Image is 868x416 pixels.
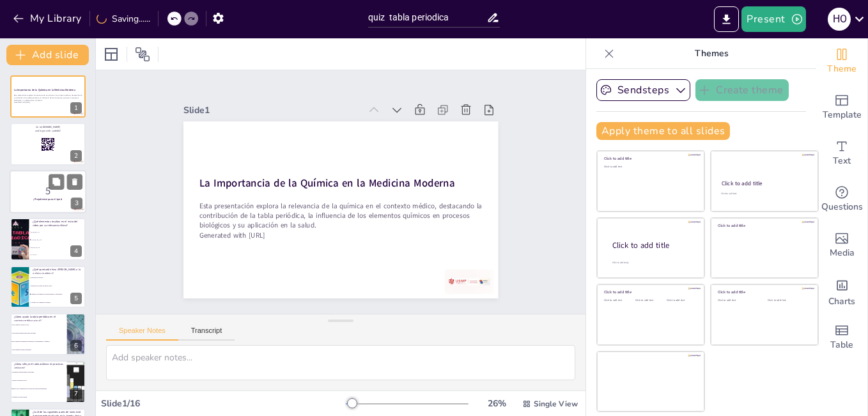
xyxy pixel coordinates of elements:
[14,315,63,322] p: ¿Cómo ayuda la tabla periódica en el contexto médico actual?
[612,261,693,264] div: Click to add body
[604,166,695,169] div: Click to add text
[612,240,694,250] div: Click to add title
[827,62,856,76] span: Theme
[106,327,178,341] button: Speaker Notes
[70,102,82,114] div: 1
[14,125,82,129] p: Go to
[604,289,695,295] div: Click to add title
[828,6,851,32] button: H O
[830,246,855,260] span: Media
[596,122,730,140] button: Apply theme to all slides
[31,254,85,256] span: C, Si, P, S
[31,247,85,248] span: Zn, Cu, Ag, Au
[199,201,482,231] p: Esta presentación explora la relevancia de la química en el contexto médico, destacando la contri...
[816,268,867,314] div: Add charts and graphs
[101,44,121,65] div: Layout
[10,313,86,355] div: 6
[31,293,85,295] span: Organizó los elementos por masa atómica y propiedades
[199,176,454,190] strong: La Importancia de la Química en la Medicina Moderna
[12,380,66,381] span: Facilita la síntesis de DNA
[10,266,86,308] div: 5
[31,239,85,240] span: O, Na, K, Fe, I, Ca
[12,325,66,326] span: Para clasificar células por tipo
[14,89,75,92] strong: La Importancia de la Química en la Medicina Moderna
[101,397,346,410] div: Slide 1 / 16
[10,75,86,118] div: 1
[714,6,739,32] button: Export to PowerPoint
[12,396,66,397] span: Modifica el pH del plasma
[10,218,86,260] div: 4
[833,154,851,168] span: Text
[619,38,803,69] p: Themes
[183,104,360,116] div: Slide 1
[816,176,867,222] div: Get real-time input from your audience
[816,38,867,84] div: Change the overall theme
[823,108,862,122] span: Template
[821,200,863,214] span: Questions
[816,222,867,268] div: Add images, graphics, shapes or video
[31,231,85,233] span: H, He, B, C, N
[12,349,66,350] span: Para identificar grupos sanguíneos
[70,293,82,304] div: 5
[70,245,82,257] div: 4
[70,388,82,399] div: 7
[10,360,86,403] div: 7
[49,174,64,189] button: Duplicate Slide
[14,363,63,370] p: ¿Cómo influye el radio atómico en procesos celulares?
[31,302,85,303] span: Clasificó los compuestos orgánicos
[830,338,853,352] span: Table
[12,389,66,390] span: Influye en la capacidad de los iones para atravesar membranas
[33,197,62,201] strong: ¡Prepárense para el quiz!
[12,341,66,342] span: Para entender propiedades de minerales, oligoelementos y fármacos
[178,327,235,341] button: Transcript
[42,125,60,128] strong: [DOMAIN_NAME]
[135,47,150,62] span: Position
[14,102,82,104] p: Generated with [URL]
[718,299,758,302] div: Click to add text
[33,220,82,227] p: ¿Qué elementos resaltan en el inicio del video por su relevancia clínica?
[722,180,807,187] div: Click to add title
[768,299,808,302] div: Click to add text
[10,8,87,29] button: My Library
[481,397,512,410] div: 26 %
[828,8,851,31] div: H O
[816,130,867,176] div: Add text boxes
[635,299,664,302] div: Click to add text
[97,13,150,25] div: Saving......
[31,277,85,278] span: Descubrió el electrón
[816,84,867,130] div: Add ready made slides
[67,174,82,189] button: Delete Slide
[741,6,805,32] button: Present
[14,95,82,102] p: Esta presentación explora la relevancia de la química en el contexto médico, destacando la contri...
[718,223,809,228] div: Click to add title
[604,156,695,161] div: Click to add title
[10,123,86,165] div: 2
[604,299,633,302] div: Click to add text
[70,340,82,351] div: 6
[70,150,82,162] div: 2
[718,289,809,295] div: Click to add title
[6,45,89,65] button: Add slide
[12,332,66,334] span: Para predecir interacciones entre proteínas
[828,295,855,309] span: Charts
[14,128,82,132] p: and login with code
[596,79,690,101] button: Sendsteps
[721,192,806,196] div: Click to add text
[534,399,578,409] span: Single View
[10,170,86,213] div: 3
[33,268,82,275] p: ¿Qué aportación hizo [PERSON_NAME] a la química moderna?
[368,8,486,27] input: Insert title
[13,184,82,198] p: 5
[667,299,695,302] div: Click to add text
[31,285,85,286] span: Estableció las reglas del enlace iónico
[695,79,789,101] button: Create theme
[816,314,867,360] div: Add a table
[199,231,482,240] p: Generated with [URL]
[71,197,82,209] div: 3
[12,372,66,373] span: Determina el metabolismo de proteínas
